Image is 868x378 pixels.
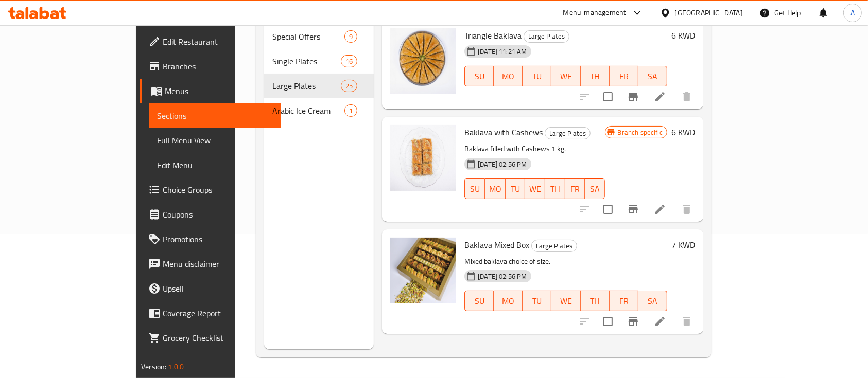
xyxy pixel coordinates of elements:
div: Arabic Ice Cream1 [264,98,374,123]
span: SU [469,182,480,196]
button: Branch-specific-item [621,84,646,109]
span: Large Plates [545,128,590,139]
span: Branch specific [614,128,667,137]
span: WE [555,69,576,84]
a: Sections [149,103,281,128]
span: Version: [141,360,166,373]
div: Large Plates [531,240,577,252]
span: 25 [341,81,357,91]
span: Promotions [163,233,273,245]
button: FR [565,178,585,199]
span: Edit Restaurant [163,35,273,48]
button: SA [585,178,604,199]
span: SU [469,294,490,309]
div: Large Plates [524,30,569,43]
button: SU [464,66,494,86]
button: MO [485,178,506,199]
a: Upsell [140,276,281,301]
span: SU [469,69,490,84]
span: Baklava with Cashews [464,124,543,140]
a: Edit menu item [654,203,666,215]
a: Menu disclaimer [140,251,281,276]
span: 9 [345,32,357,42]
button: FR [610,66,638,86]
button: FR [610,291,638,311]
a: Full Menu View [149,128,281,153]
a: Choice Groups [140,177,281,202]
span: Full Menu View [157,134,273,147]
a: Promotions [140,227,281,251]
a: Grocery Checklist [140,326,281,350]
span: MO [498,294,518,309]
span: Sections [157,110,273,122]
span: [DATE] 11:21 AM [474,47,531,57]
img: Triangle Baklava [390,28,456,94]
span: MO [498,69,518,84]
div: items [341,80,357,92]
span: Select to update [597,311,619,332]
button: delete [674,197,699,222]
p: Baklava filled with Cashews 1 kg. [464,142,604,155]
a: Edit menu item [654,315,666,328]
span: FR [569,182,581,196]
span: FR [614,69,634,84]
span: Select to update [597,86,619,107]
span: Upsell [163,282,273,295]
span: [DATE] 02:56 PM [474,272,531,281]
div: items [341,55,357,67]
span: Single Plates [272,55,341,67]
button: Branch-specific-item [621,197,646,222]
button: SA [638,66,667,86]
button: MO [494,66,523,86]
button: TH [581,66,610,86]
h6: 7 KWD [671,238,695,252]
span: Menus [165,85,273,97]
button: Branch-specific-item [621,309,646,334]
span: Branches [163,60,273,73]
a: Branches [140,54,281,79]
a: Coverage Report [140,301,281,326]
button: SA [638,291,667,311]
div: Single Plates16 [264,49,374,74]
button: WE [525,178,545,199]
span: FR [614,294,634,309]
div: Menu-management [563,7,627,19]
h6: 6 KWD [671,125,695,139]
button: TH [545,178,565,199]
span: Special Offers [272,30,344,43]
div: [GEOGRAPHIC_DATA] [675,7,743,19]
button: TU [523,291,551,311]
button: TH [581,291,610,311]
a: Edit Menu [149,153,281,177]
div: items [344,30,357,43]
span: 1.0.0 [168,360,184,373]
span: Baklava Mixed Box [464,237,529,253]
span: [DATE] 02:56 PM [474,159,531,169]
a: Edit menu item [654,91,666,103]
div: Large Plates25 [264,74,374,98]
span: TU [527,294,547,309]
span: SA [589,182,600,196]
span: WE [529,182,541,196]
div: items [344,104,357,117]
span: Grocery Checklist [163,332,273,344]
span: SA [643,294,663,309]
span: A [850,7,855,19]
div: Large Plates [545,127,591,139]
span: Coverage Report [163,307,273,319]
span: TH [585,294,605,309]
button: MO [494,291,523,311]
button: SU [464,178,484,199]
span: Arabic Ice Cream [272,104,344,117]
span: TU [510,182,521,196]
a: Edit Restaurant [140,29,281,54]
span: Edit Menu [157,159,273,171]
img: Baklava with Cashews [390,125,456,191]
span: Large Plates [272,80,341,92]
span: TH [549,182,561,196]
span: MO [489,182,501,196]
a: Coupons [140,202,281,227]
